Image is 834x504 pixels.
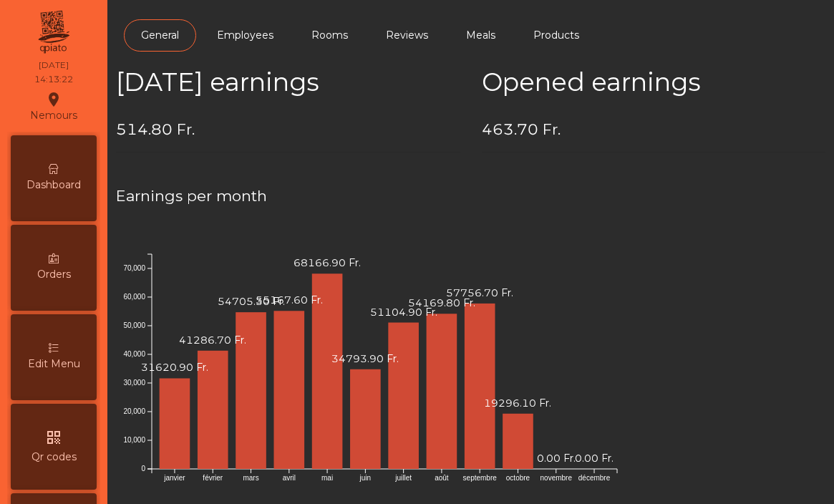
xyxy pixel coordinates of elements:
[537,452,576,465] text: 0.00 Fr.
[34,73,73,86] div: 14:13:22
[578,474,611,482] text: décembre
[482,119,826,140] h4: 463.70 Fr.
[26,178,81,193] span: Dashboard
[163,474,185,482] text: janvier
[28,357,80,372] span: Edit Menu
[116,185,825,207] h4: Earnings per month
[394,474,412,482] text: juillet
[123,379,145,387] text: 30,000
[463,474,498,482] text: septembre
[179,334,246,346] text: 41286.70 Fr.
[45,91,62,108] i: location_on
[123,350,145,358] text: 40,000
[39,59,69,72] div: [DATE]
[294,19,365,52] a: Rooms
[30,89,77,125] div: Nemours
[540,474,573,482] text: novembre
[200,19,291,52] a: Employees
[283,474,296,482] text: avril
[446,286,513,299] text: 57756.70 Fr.
[369,19,445,52] a: Reviews
[116,67,460,97] h2: [DATE] earnings
[123,436,145,444] text: 10,000
[294,256,361,269] text: 68166.90 Fr.
[37,267,71,282] span: Orders
[516,19,596,52] a: Products
[321,474,333,482] text: mai
[575,452,614,465] text: 0.00 Fr.
[123,293,145,301] text: 60,000
[31,450,77,465] span: Qr codes
[484,397,551,409] text: 19296.10 Fr.
[482,67,826,97] h2: Opened earnings
[370,305,437,318] text: 51104.90 Fr.
[116,119,460,140] h4: 514.80 Fr.
[141,465,145,472] text: 0
[123,264,145,272] text: 70,000
[435,474,449,482] text: août
[256,294,323,306] text: 55167.60 Fr.
[218,295,285,308] text: 54705.30 Fr.
[449,19,513,52] a: Meals
[506,474,530,482] text: octobre
[36,7,71,57] img: qpiato
[141,361,208,374] text: 31620.90 Fr.
[408,296,475,309] text: 54169.80 Fr.
[124,19,196,52] a: General
[45,429,62,446] i: qr_code
[243,474,258,482] text: mars
[203,474,223,482] text: février
[359,474,372,482] text: juin
[123,321,145,329] text: 50,000
[331,352,399,365] text: 34793.90 Fr.
[123,407,145,415] text: 20,000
